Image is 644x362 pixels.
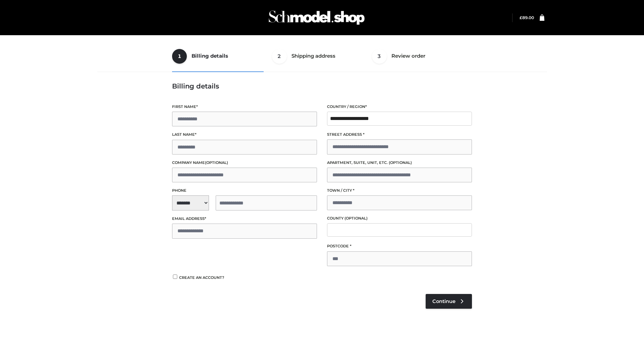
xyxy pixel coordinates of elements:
[172,104,317,110] label: First name
[520,15,522,20] span: £
[344,216,368,221] span: (optional)
[172,82,472,90] h3: Billing details
[327,243,472,249] label: Postcode
[327,187,472,194] label: Town / City
[327,215,472,222] label: County
[327,160,472,166] label: Apartment, suite, unit, etc.
[266,4,367,31] img: Schmodel Admin 964
[172,131,317,138] label: Last name
[520,15,534,20] a: £89.00
[327,131,472,138] label: Street address
[172,187,317,194] label: Phone
[520,15,534,20] bdi: 89.00
[172,275,178,279] input: Create an account?
[205,160,228,165] span: (optional)
[327,104,472,110] label: Country / Region
[172,216,317,222] label: Email address
[432,298,455,304] span: Continue
[172,160,317,166] label: Company name
[389,160,412,165] span: (optional)
[426,294,472,309] a: Continue
[179,275,224,280] span: Create an account?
